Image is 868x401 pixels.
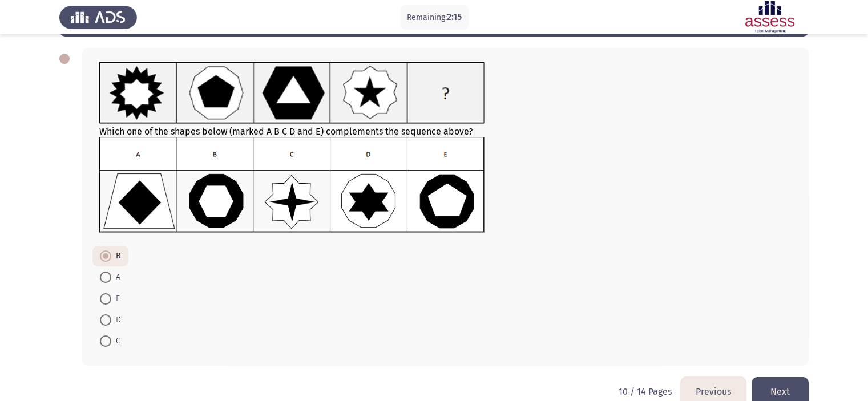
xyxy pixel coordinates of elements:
span: 2:15 [447,11,462,22]
img: UkFYYl8wMjlfQi5wbmcxNjkxMjk4OTE3MDA2.png [99,137,485,233]
p: 10 / 14 Pages [619,386,672,397]
p: Remaining: [407,10,462,25]
span: A [111,270,120,284]
img: UkFYYl8wMjlfQS5wbmcxNjkxMjk4OTA2MjU1.png [99,62,485,124]
div: Which one of the shapes below (marked A B C D and E) complements the sequence above? [99,62,792,235]
span: B [111,249,121,263]
span: C [111,334,120,348]
span: D [111,313,121,327]
span: E [111,292,120,306]
img: Assessment logo of ASSESS Focus 4 Module Assessment (EN/AR) (Basic - IB) [731,1,809,33]
img: Assess Talent Management logo [59,1,137,33]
